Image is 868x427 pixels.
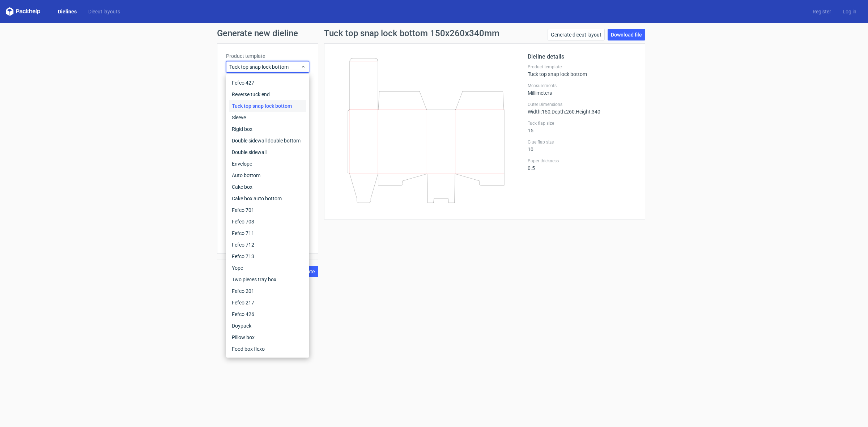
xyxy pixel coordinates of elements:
div: Double sidewall [229,146,306,158]
div: Tuck top snap lock bottom [528,64,636,77]
div: Fefco 427 [229,77,306,89]
div: Double sidewall double bottom [229,135,306,146]
div: 10 [528,139,636,152]
label: Product template [528,64,636,70]
label: Tuck flap size [528,120,636,126]
div: Fefco 711 [229,227,306,239]
div: Reverse tuck end [229,89,306,100]
label: Measurements [528,83,636,89]
a: Generate diecut layout [548,29,605,40]
div: Fefco 201 [229,285,306,297]
div: Auto bottom [229,170,306,181]
div: Yope [229,262,306,274]
div: Fefco 713 [229,251,306,262]
span: Tuck top snap lock bottom [229,63,301,71]
a: Log in [837,8,862,15]
div: Cake box auto bottom [229,193,306,204]
label: Paper thickness [528,158,636,164]
span: , Depth : 260 [550,109,575,115]
div: Two pieces tray box [229,274,306,285]
div: 0.5 [528,158,636,171]
div: Pillow box [229,332,306,343]
span: , Height : 340 [575,109,600,115]
h1: Generate new dieline [217,29,651,38]
div: Fefco 426 [229,308,306,320]
div: Envelope [229,158,306,170]
span: Width : 150 [528,109,550,115]
div: Rigid box [229,123,306,135]
div: Sleeve [229,112,306,123]
div: Fefco 712 [229,239,306,251]
div: Fefco 701 [229,204,306,216]
a: Diecut layouts [82,8,126,15]
div: Cake box [229,181,306,193]
div: Doypack [229,320,306,332]
div: Tuck top snap lock bottom [229,100,306,112]
h2: Dieline details [528,52,636,61]
a: Dielines [52,8,82,15]
a: Download file [608,29,645,40]
div: 15 [528,120,636,133]
div: Fefco 703 [229,216,306,227]
div: Millimeters [528,83,636,96]
label: Outer Dimensions [528,102,636,107]
div: Fefco 217 [229,297,306,308]
div: Food box flexo [229,343,306,355]
a: Register [807,8,837,15]
label: Glue flap size [528,139,636,145]
label: Product template [226,52,309,60]
h1: Tuck top snap lock bottom 150x260x340mm [324,29,499,38]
